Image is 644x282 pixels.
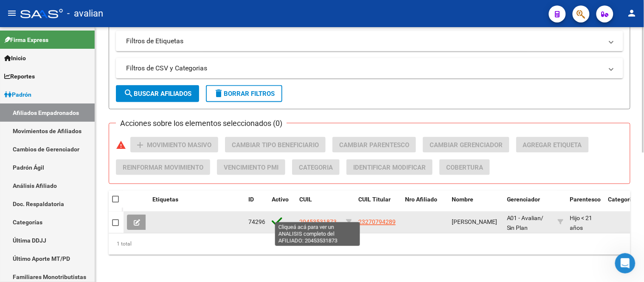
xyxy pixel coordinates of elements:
span: 23270794289 [358,219,396,226]
span: 20453531873 [299,219,337,226]
span: Inicio [4,53,26,63]
mat-expansion-panel-header: Filtros de CSV y Categorias [116,58,623,78]
span: - avalian [67,4,103,23]
button: Reinformar Movimiento [116,159,210,175]
mat-icon: add [135,140,145,150]
datatable-header-cell: CUIL Titular [355,191,402,219]
iframe: Intercom live chat [615,253,636,274]
button: Agregar Etiqueta [516,137,589,153]
span: Gerenciador [507,196,540,203]
datatable-header-cell: Categoria [605,191,639,219]
mat-icon: warning [116,140,126,150]
span: Padrón [4,90,31,99]
button: Buscar Afiliados [116,85,199,102]
span: Cobertura [446,164,483,171]
mat-icon: delete [214,88,224,98]
span: A01 - Avalian [507,215,541,222]
span: 74296 [248,219,265,226]
span: Nro Afiliado [405,196,437,203]
datatable-header-cell: ID [245,191,268,219]
span: Buscar Afiliados [124,90,191,98]
span: Categoria [299,164,333,171]
span: Cambiar Gerenciador [430,141,503,149]
span: ID [248,196,254,203]
datatable-header-cell: CUIL [296,191,343,219]
span: [PERSON_NAME] [452,219,497,226]
span: Cambiar Tipo Beneficiario [232,141,319,149]
span: Activo [272,196,289,203]
span: Agregar Etiqueta [523,141,582,149]
div: 1 total [109,234,630,255]
span: CUIL Titular [358,196,391,203]
span: Hijo < 21 años [570,215,593,232]
span: Cambiar Parentesco [339,141,409,149]
datatable-header-cell: Activo [268,191,296,219]
span: Firma Express [4,35,48,45]
span: CUIL [299,196,312,203]
h3: Acciones sobre los elementos seleccionados (0) [116,117,287,129]
span: Nombre [452,196,473,203]
mat-icon: search [124,88,134,98]
span: Movimiento Masivo [147,141,211,149]
button: Movimiento Masivo [130,137,218,153]
button: Cambiar Tipo Beneficiario [225,137,326,153]
datatable-header-cell: Parentesco [567,191,605,219]
span: Reportes [4,72,35,81]
button: Cambiar Gerenciador [423,137,509,153]
datatable-header-cell: Nro Afiliado [402,191,448,219]
mat-panel-title: Filtros de CSV y Categorias [126,64,603,73]
button: Vencimiento PMI [217,159,285,175]
mat-panel-title: Filtros de Etiquetas [126,36,603,46]
button: Cambiar Parentesco [332,137,416,153]
button: Cobertura [439,159,490,175]
button: Identificar Modificar [346,159,433,175]
mat-icon: person [627,8,637,18]
span: Categoria [608,196,635,203]
span: Borrar Filtros [214,90,275,98]
datatable-header-cell: Etiquetas [149,191,245,219]
span: Identificar Modificar [353,164,426,171]
datatable-header-cell: Nombre [448,191,503,219]
span: Reinformar Movimiento [123,164,203,171]
button: Categoria [292,159,340,175]
button: Borrar Filtros [206,85,282,102]
mat-icon: menu [7,8,17,18]
datatable-header-cell: Gerenciador [503,191,554,219]
span: Vencimiento PMI [224,164,278,171]
mat-expansion-panel-header: Filtros de Etiquetas [116,31,623,51]
span: Etiquetas [152,196,178,203]
span: Parentesco [570,196,601,203]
